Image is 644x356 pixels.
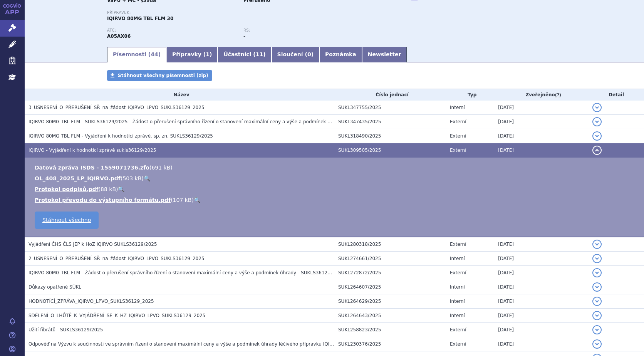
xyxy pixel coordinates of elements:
li: ( ) [35,175,636,182]
td: [DATE] [494,237,589,252]
td: [DATE] [494,280,589,294]
td: SUKL258823/2025 [334,323,446,337]
span: SDĚLENÍ_O_LHŮTĚ_K_VYJÁDŘENÍ_SE_K_HZ_IQIRVO_LPVO_SUKLS36129_2025 [29,313,205,318]
td: SUKL230376/2025 [334,337,446,351]
a: Sloučení (0) [272,47,319,62]
a: Protokol podpisů.pdf [35,186,99,192]
button: detail [592,297,602,306]
span: Externí [450,327,466,332]
td: SUKL264629/2025 [334,294,446,309]
td: [DATE] [494,337,589,351]
span: Interní [450,284,465,290]
span: Stáhnout všechny písemnosti (zip) [118,73,208,78]
li: ( ) [35,196,636,204]
button: detail [592,240,602,249]
a: OL_408_2025_LP_IQIRVO.pdf [35,175,121,181]
td: [DATE] [494,266,589,280]
p: RS: [243,28,372,33]
td: [DATE] [494,294,589,309]
span: 44 [151,51,158,57]
strong: ELAFIBRANOR [107,34,131,39]
a: 🔍 [144,175,150,181]
span: 3_USNESENÍ_O_PŘERUŠENÍ_SŘ_na_žádost_IQIRVO_LPVO_SUKLS36129_2025 [29,105,205,110]
td: SUKL272872/2025 [334,266,446,280]
span: 2_USNESENÍ_O_PŘERUŠENÍ_SŘ_na_žádost_IQIRVO_LPVO_SUKLS36129_2025 [29,256,205,261]
span: IQIRVO 80MG TBL FLM 30 [107,16,173,21]
button: detail [592,325,602,334]
span: Užití fibrátů - SUKLS36129/2025 [29,327,103,332]
td: SUKL264643/2025 [334,309,446,323]
a: Přípravky (1) [166,47,218,62]
strong: - [243,34,245,39]
a: 🔍 [194,197,200,203]
span: Interní [450,256,465,261]
span: Interní [450,299,465,304]
a: Účastníci (11) [218,47,271,62]
p: Přípravek: [107,10,380,15]
td: [DATE] [494,252,589,266]
abbr: (?) [555,92,561,98]
a: 🔍 [118,186,124,192]
button: detail [592,311,602,320]
th: Zveřejněno [494,89,589,101]
span: Externí [450,133,466,139]
td: [DATE] [494,101,589,115]
td: [DATE] [494,143,589,158]
th: Název [25,89,334,101]
td: SUKL309505/2025 [334,143,446,158]
span: 691 kB [151,165,170,171]
td: [DATE] [494,309,589,323]
li: ( ) [35,164,636,171]
a: Poznámka [319,47,362,62]
span: Interní [450,313,465,318]
span: Odpověď na Výzvu k součinnosti ve správním řízení o stanovení maximální ceny a výše a podmínek úh... [29,341,387,347]
td: [DATE] [494,323,589,337]
a: Protokol převodu do výstupního formátu.pdf [35,197,171,203]
th: Detail [589,89,644,101]
span: IQIRVO - Vyjádření k hodnotící zprávě sukls36129/2025 [29,148,156,153]
td: SUKL280318/2025 [334,237,446,252]
a: Newsletter [362,47,407,62]
th: Číslo jednací [334,89,446,101]
span: 0 [307,51,311,57]
span: Externí [450,270,466,275]
th: Typ [446,89,494,101]
td: SUKL318490/2025 [334,129,446,143]
button: detail [592,117,602,126]
button: detail [592,268,602,277]
span: IQIRVO 80MG TBL FLM - SUKLS36129/2025 - Žádost o přerušení správního řízení o stanovení maximální... [29,119,344,124]
button: detail [592,146,602,155]
a: Stáhnout všechny písemnosti (zip) [107,70,212,81]
span: Externí [450,341,466,347]
td: SUKL347755/2025 [334,101,446,115]
span: IQIRVO 80MG TBL FLM - Vyjádření k hodnotící zprávě, sp. zn. SUKLS36129/2025 [29,133,213,139]
span: Externí [450,242,466,247]
td: [DATE] [494,115,589,129]
span: HODNOTÍCÍ_ZPRÁVA_IQIRVO_LPVO_SUKLS36129_2025 [29,299,154,304]
span: IQIRVO 80MG TBL FLM - Žádost o přerušení správního řízení o stanovení maximální ceny a výše a pod... [29,270,344,275]
span: 11 [256,51,263,57]
button: detail [592,254,602,263]
span: 1 [206,51,210,57]
a: Datová zpráva ISDS - 1559071736.zfo [35,165,149,171]
span: 88 kB [101,186,116,192]
td: SUKL274661/2025 [334,252,446,266]
span: Interní [450,105,465,110]
td: SUKL347435/2025 [334,115,446,129]
button: detail [592,339,602,349]
span: Vyjádření ČHS ČLS JEP k HoZ IQIRVO SUKLS36129/2025 [29,242,157,247]
td: [DATE] [494,129,589,143]
button: detail [592,282,602,292]
a: Písemnosti (44) [107,47,166,62]
button: detail [592,103,602,112]
p: ATC: [107,28,236,33]
span: Důkazy opatřené SÚKL [29,284,81,290]
a: Stáhnout všechno [35,212,99,229]
span: 503 kB [122,175,141,181]
span: 107 kB [173,197,192,203]
td: SUKL264607/2025 [334,280,446,294]
span: Externí [450,148,466,153]
span: Externí [450,119,466,124]
button: detail [592,131,602,141]
li: ( ) [35,185,636,193]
